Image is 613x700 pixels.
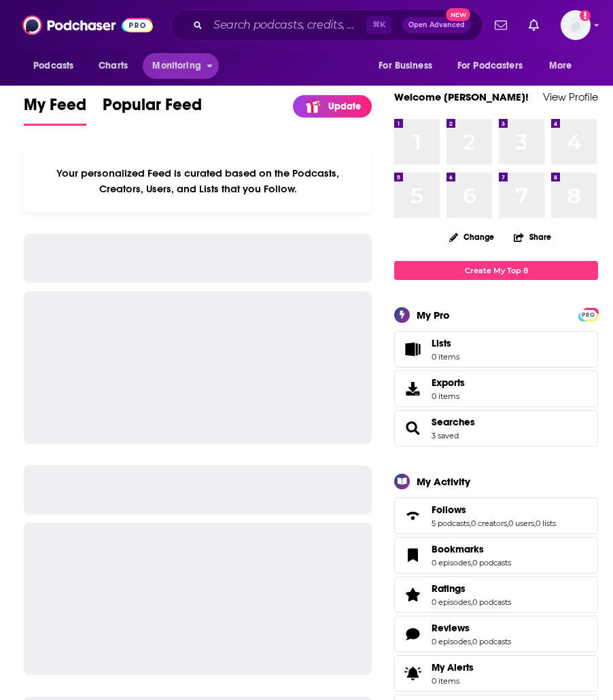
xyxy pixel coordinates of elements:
span: Podcasts [33,56,73,75]
span: My Feed [24,94,86,123]
span: My Alerts [432,661,474,673]
img: User Profile [561,10,591,40]
span: Bookmarks [432,543,484,555]
span: Monitoring [152,56,200,75]
span: Charts [99,56,128,75]
div: Your personalized Feed is curated based on the Podcasts, Creators, Users, and Lists that you Follow. [24,150,372,212]
span: For Business [379,56,432,75]
span: Bookmarks [394,537,598,574]
span: Lists [432,337,459,349]
button: Show profile menu [561,10,591,40]
a: Lists [394,331,598,368]
a: 3 saved [432,431,459,440]
button: Change [441,228,502,245]
span: My Alerts [399,664,426,683]
a: 0 podcasts [472,637,511,646]
span: Exports [399,379,426,398]
span: Logged in as sarahhallprinc [561,10,591,40]
p: Update [328,101,361,112]
img: Podchaser - Follow, Share and Rate Podcasts [22,12,153,38]
a: 0 episodes [432,597,471,607]
button: open menu [24,53,91,79]
a: Bookmarks [432,543,511,555]
div: Search podcasts, credits, & more... [171,10,483,41]
a: Create My Top 8 [394,261,598,279]
span: , [471,558,472,567]
span: Follows [394,497,598,534]
a: Reviews [399,625,426,644]
a: Reviews [432,622,511,634]
span: Ratings [394,576,598,613]
a: Follows [399,506,426,525]
span: Reviews [432,622,470,634]
span: Ratings [432,582,466,595]
a: 0 users [508,519,534,528]
button: open menu [369,53,449,79]
button: open menu [540,53,589,79]
span: 0 items [432,352,459,362]
span: Reviews [394,616,598,652]
button: open menu [449,53,542,79]
a: 5 podcasts [432,519,470,528]
a: PRO [580,309,597,319]
span: , [534,519,536,528]
span: Lists [432,337,451,349]
button: Share [513,224,551,250]
span: New [446,8,470,21]
span: Popular Feed [103,94,202,123]
div: My Activity [417,475,470,488]
a: Show notifications dropdown [489,14,512,37]
svg: Add a profile image [580,10,591,21]
a: Update [293,95,372,118]
a: Popular Feed [103,94,202,126]
span: Searches [394,410,598,447]
input: Search podcasts, credits, & more... [208,14,366,36]
a: Ratings [399,585,426,604]
a: Ratings [432,582,511,595]
span: , [471,637,472,646]
span: More [549,56,572,75]
a: Searches [399,419,426,438]
a: 0 creators [471,519,507,528]
span: Exports [432,377,465,389]
span: , [507,519,508,528]
a: 0 lists [536,519,556,528]
span: 0 items [432,676,474,686]
a: My Feed [24,94,86,126]
div: My Pro [417,309,450,321]
a: Show notifications dropdown [523,14,544,37]
a: Searches [432,416,475,428]
span: ⌘ K [366,16,391,34]
span: PRO [580,310,597,320]
span: Open Advanced [408,22,465,29]
span: For Podcasters [457,56,523,75]
span: Follows [432,504,466,516]
a: Charts [90,53,136,79]
span: , [471,597,472,607]
a: 0 episodes [432,637,471,646]
span: , [470,519,471,528]
span: 0 items [432,391,465,401]
a: 0 episodes [432,558,471,567]
a: Follows [432,504,556,516]
a: Exports [394,370,598,407]
a: View Profile [543,90,598,103]
button: Open AdvancedNew [402,17,471,33]
a: 0 podcasts [472,558,511,567]
a: Bookmarks [399,546,426,565]
a: 0 podcasts [472,597,511,607]
span: Lists [399,340,426,359]
a: Welcome [PERSON_NAME]! [394,90,529,103]
button: open menu [143,53,218,79]
a: My Alerts [394,655,598,692]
